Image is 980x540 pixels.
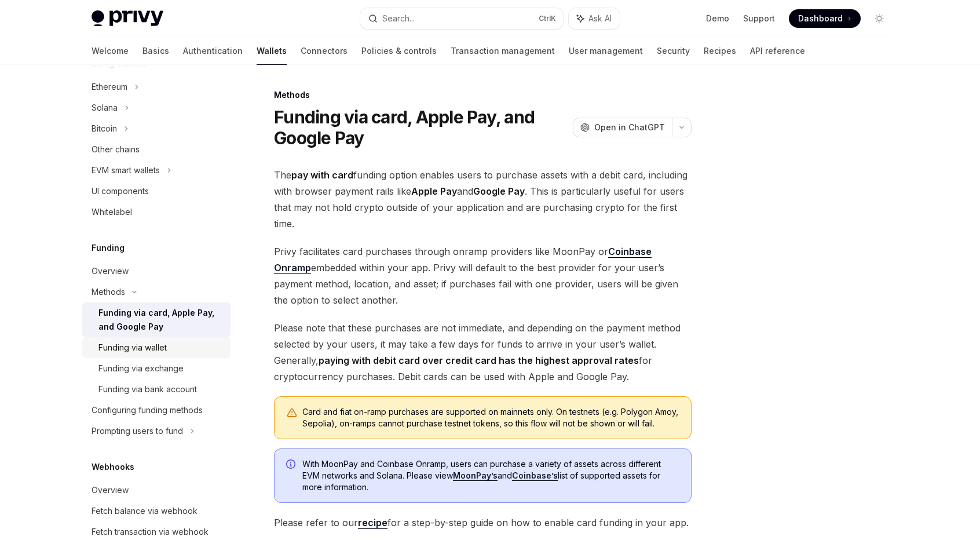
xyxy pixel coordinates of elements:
[274,89,692,101] div: Methods
[358,517,387,529] a: recipe
[286,407,298,419] svg: Warning
[291,169,353,181] strong: pay with card
[92,285,125,299] div: Methods
[92,10,163,27] img: light logo
[92,37,129,65] a: Welcome
[274,515,692,531] span: Please refer to our for a step-by-step guide on how to enable card funding in your app.
[360,8,563,29] button: Search...CtrlK
[789,9,861,28] a: Dashboard
[657,37,690,65] a: Security
[82,400,231,421] a: Configuring funding methods
[82,302,231,337] a: Funding via card, Apple Pay, and Google Pay
[98,382,197,396] div: Funding via bank account
[451,37,555,65] a: Transaction management
[706,13,729,24] a: Demo
[743,13,775,24] a: Support
[301,37,348,65] a: Connectors
[92,504,198,518] div: Fetch balance via webhook
[286,459,298,471] svg: Info
[302,458,679,493] span: With MoonPay and Coinbase Onramp, users can purchase a variety of assets across different EVM net...
[274,243,692,308] span: Privy facilitates card purchases through onramp providers like MoonPay or embedded within your ap...
[82,480,231,501] a: Overview
[274,320,692,385] span: Please note that these purchases are not immediate, and depending on the payment method selected ...
[183,37,243,65] a: Authentication
[82,202,231,222] a: Whitelabel
[453,470,498,481] a: MoonPay’s
[98,306,224,334] div: Funding via card, Apple Pay, and Google Pay
[92,264,129,278] div: Overview
[92,122,117,136] div: Bitcoin
[92,525,209,539] div: Fetch transaction via webhook
[569,8,620,29] button: Ask AI
[82,181,231,202] a: UI components
[98,362,184,375] div: Funding via exchange
[274,107,568,148] h1: Funding via card, Apple Pay, and Google Pay
[257,37,287,65] a: Wallets
[92,403,203,417] div: Configuring funding methods
[302,406,679,429] div: Card and fiat on-ramp purchases are supported on mainnets only. On testnets (e.g. Polygon Amoy, S...
[82,139,231,160] a: Other chains
[82,358,231,379] a: Funding via exchange
[870,9,888,28] button: Toggle dark mode
[82,379,231,400] a: Funding via bank account
[750,37,805,65] a: API reference
[573,118,672,137] button: Open in ChatGPT
[92,241,125,255] h5: Funding
[361,37,437,65] a: Policies & controls
[473,185,525,197] strong: Google Pay
[92,424,183,438] div: Prompting users to fund
[512,470,558,481] a: Coinbase’s
[98,341,167,355] div: Funding via wallet
[588,13,612,24] span: Ask AI
[92,460,134,474] h5: Webhooks
[92,205,132,219] div: Whitelabel
[569,37,643,65] a: User management
[704,37,736,65] a: Recipes
[411,185,457,197] strong: Apple Pay
[82,501,231,521] a: Fetch balance via webhook
[319,355,639,366] strong: paying with debit card over credit card has the highest approval rates
[142,37,169,65] a: Basics
[539,14,556,23] span: Ctrl K
[82,337,231,358] a: Funding via wallet
[92,101,118,115] div: Solana
[594,122,665,133] span: Open in ChatGPT
[92,143,140,156] div: Other chains
[82,261,231,282] a: Overview
[92,184,149,198] div: UI components
[274,167,692,232] span: The funding option enables users to purchase assets with a debit card, including with browser pay...
[382,12,415,25] div: Search...
[92,483,129,497] div: Overview
[92,163,160,177] div: EVM smart wallets
[92,80,127,94] div: Ethereum
[798,13,843,24] span: Dashboard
